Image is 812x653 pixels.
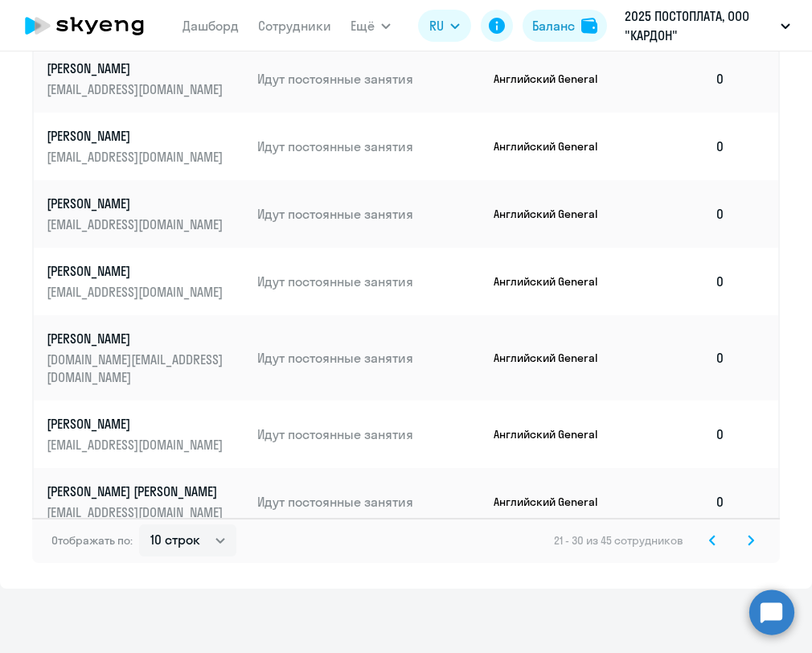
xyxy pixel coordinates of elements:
[494,495,614,509] p: Английский General
[47,483,244,521] a: [PERSON_NAME] [PERSON_NAME][EMAIL_ADDRESS][DOMAIN_NAME]
[47,415,227,433] p: [PERSON_NAME]
[47,60,244,98] a: [PERSON_NAME][EMAIL_ADDRESS][DOMAIN_NAME]
[257,493,481,511] p: Идут постоянные занятия
[258,18,331,34] a: Сотрудники
[494,139,614,154] p: Английский General
[47,60,227,77] p: [PERSON_NAME]
[494,427,614,441] p: Английский General
[494,207,614,221] p: Английский General
[630,248,738,315] td: 0
[47,436,227,454] p: [EMAIL_ADDRESS][DOMAIN_NAME]
[257,349,481,367] p: Идут постоянные занятия
[351,16,375,35] span: Ещё
[47,127,227,145] p: [PERSON_NAME]
[47,283,227,301] p: [EMAIL_ADDRESS][DOMAIN_NAME]
[47,503,227,521] p: [EMAIL_ADDRESS][DOMAIN_NAME]
[554,533,683,548] span: 21 - 30 из 45 сотрудников
[47,127,244,166] a: [PERSON_NAME][EMAIL_ADDRESS][DOMAIN_NAME]
[351,10,391,42] button: Ещё
[630,180,738,248] td: 0
[630,45,738,113] td: 0
[51,533,133,548] span: Отображать по:
[494,72,614,86] p: Английский General
[47,330,244,386] a: [PERSON_NAME][DOMAIN_NAME][EMAIL_ADDRESS][DOMAIN_NAME]
[257,70,481,88] p: Идут постоянные занятия
[47,330,227,347] p: [PERSON_NAME]
[617,6,798,45] button: 2025 ПОСТОПЛАТА, ООО "КАРДОН"
[47,216,227,233] p: [EMAIL_ADDRESS][DOMAIN_NAME]
[630,468,738,536] td: 0
[47,195,244,233] a: [PERSON_NAME][EMAIL_ADDRESS][DOMAIN_NAME]
[182,18,239,34] a: Дашборд
[494,351,614,365] p: Английский General
[494,274,614,289] p: Английский General
[47,262,244,301] a: [PERSON_NAME][EMAIL_ADDRESS][DOMAIN_NAME]
[257,205,481,223] p: Идут постоянные занятия
[257,425,481,443] p: Идут постоянные занятия
[625,6,774,45] p: 2025 ПОСТОПЛАТА, ООО "КАРДОН"
[630,400,738,468] td: 0
[47,351,227,386] p: [DOMAIN_NAME][EMAIL_ADDRESS][DOMAIN_NAME]
[47,415,244,454] a: [PERSON_NAME][EMAIL_ADDRESS][DOMAIN_NAME]
[532,16,575,35] div: Баланс
[630,315,738,400] td: 0
[429,16,444,35] span: RU
[630,113,738,180] td: 0
[47,262,227,280] p: [PERSON_NAME]
[47,148,227,166] p: [EMAIL_ADDRESS][DOMAIN_NAME]
[47,80,227,98] p: [EMAIL_ADDRESS][DOMAIN_NAME]
[418,10,471,42] button: RU
[523,10,607,42] button: Балансbalance
[257,273,481,290] p: Идут постоянные занятия
[47,195,227,212] p: [PERSON_NAME]
[257,138,481,155] p: Идут постоянные занятия
[47,483,227,500] p: [PERSON_NAME] [PERSON_NAME]
[581,18,597,34] img: balance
